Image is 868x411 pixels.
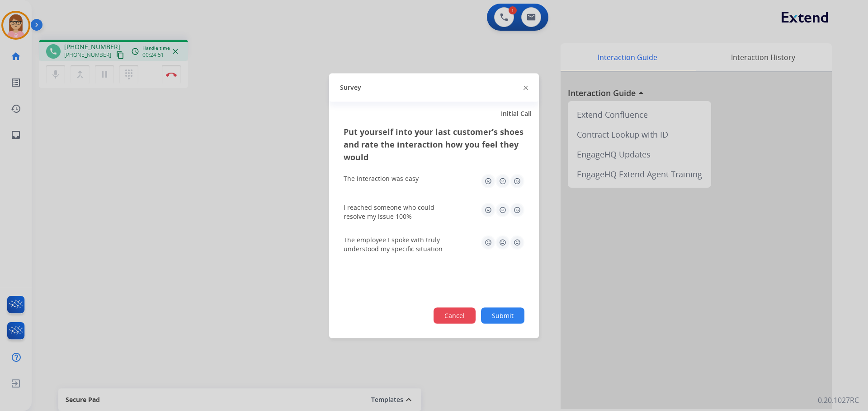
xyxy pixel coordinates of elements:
[501,109,532,118] span: Initial Call
[818,395,859,406] p: 0.20.1027RC
[481,307,524,323] button: Submit
[344,125,524,163] h3: Put yourself into your last customer’s shoes and rate the interaction how you feel they would
[344,203,452,221] div: I reached someone who could resolve my issue 100%
[340,83,361,92] span: Survey
[524,86,528,90] img: close-button
[344,174,419,183] div: The interaction was easy
[344,235,452,253] div: The employee I spoke with truly understood my specific situation
[434,307,476,323] button: Cancel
